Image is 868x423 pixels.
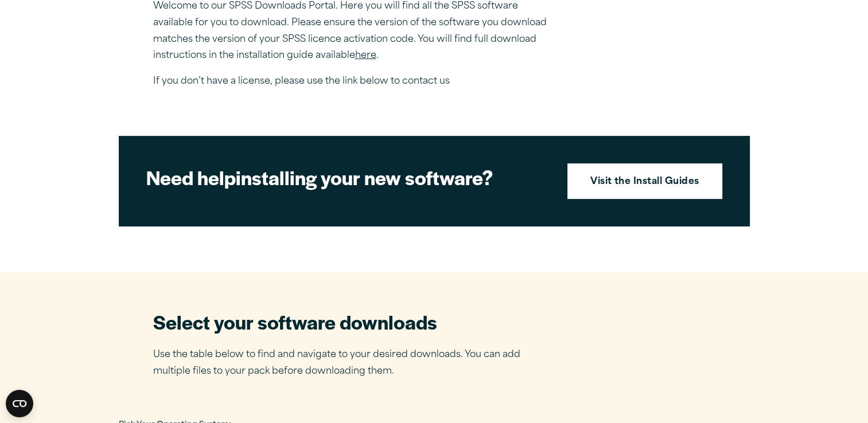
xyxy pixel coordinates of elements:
strong: Need help [146,163,236,191]
a: Visit the Install Guides [567,163,722,199]
p: Use the table below to find and navigate to your desired downloads. You can add multiple files to... [153,347,538,380]
p: If you don’t have a license, please use the link below to contact us [153,73,555,90]
strong: Visit the Install Guides [590,175,699,190]
button: Open CMP widget [6,390,33,417]
a: here [355,51,376,60]
h2: installing your new software? [146,164,548,190]
h2: Select your software downloads [153,309,538,335]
